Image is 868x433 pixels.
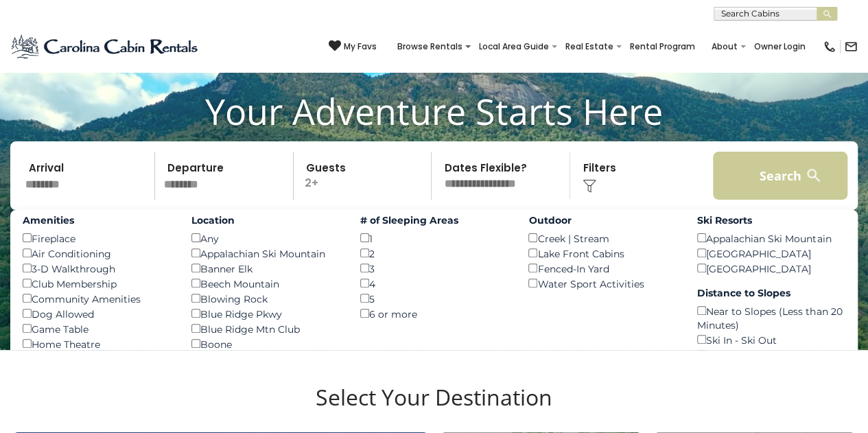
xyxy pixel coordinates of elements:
a: About [705,37,744,56]
div: Game Table [23,321,171,336]
img: Blue-2.png [10,33,200,60]
div: Club Membership [23,276,171,291]
div: 4 [360,276,508,291]
div: Air Conditioning [23,246,171,261]
div: [GEOGRAPHIC_DATA] [697,261,845,276]
div: Beech Mountain [191,276,340,291]
div: Banner Elk [191,261,340,276]
div: Dog Allowed [23,306,171,321]
div: Fenced-In Yard [528,261,677,276]
div: 6 or more [360,306,508,321]
div: Appalachian Ski Mountain [697,231,845,246]
label: # of Sleeping Areas [360,213,508,227]
div: Water Sport Activities [528,276,677,291]
label: Outdoor [528,213,677,227]
div: Fireplace [23,231,171,246]
div: Ski In - Ski Out [697,332,845,347]
div: Any [191,231,340,246]
label: Location [191,213,340,227]
div: Blowing Rock [191,291,340,306]
img: search-regular-white.png [805,167,822,184]
label: Ski Resorts [697,213,845,227]
label: Distance to Slopes [697,286,845,300]
div: Blue Ridge Pkwy [191,306,340,321]
a: My Favs [329,40,377,54]
div: 2 [360,246,508,261]
img: phone-regular-black.png [823,40,836,54]
div: Community Amenities [23,291,171,306]
a: Local Area Guide [472,37,556,56]
div: Creek | Stream [528,231,677,246]
div: Boone [191,336,340,351]
a: Rental Program [623,37,702,56]
div: 3-D Walkthrough [23,261,171,276]
div: Walk to Slopes [697,347,845,362]
a: Real Estate [559,37,620,56]
label: Amenities [23,213,171,227]
div: 1 [360,231,508,246]
h3: Select Your Destination [10,384,858,432]
div: 5 [360,291,508,306]
div: Lake Front Cabins [528,246,677,261]
a: Owner Login [747,37,812,56]
div: Near to Slopes (Less than 20 Minutes) [697,303,845,332]
div: [GEOGRAPHIC_DATA] [697,246,845,261]
button: Search [713,152,847,200]
div: Home Theatre [23,336,171,351]
div: Appalachian Ski Mountain [191,246,340,261]
a: Browse Rentals [390,37,469,56]
h1: Your Adventure Starts Here [10,90,858,132]
div: Blue Ridge Mtn Club [191,321,340,336]
img: filter--v1.png [583,179,596,193]
div: 3 [360,261,508,276]
span: My Favs [344,40,377,53]
p: 2+ [298,152,432,200]
img: mail-regular-black.png [844,40,858,54]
